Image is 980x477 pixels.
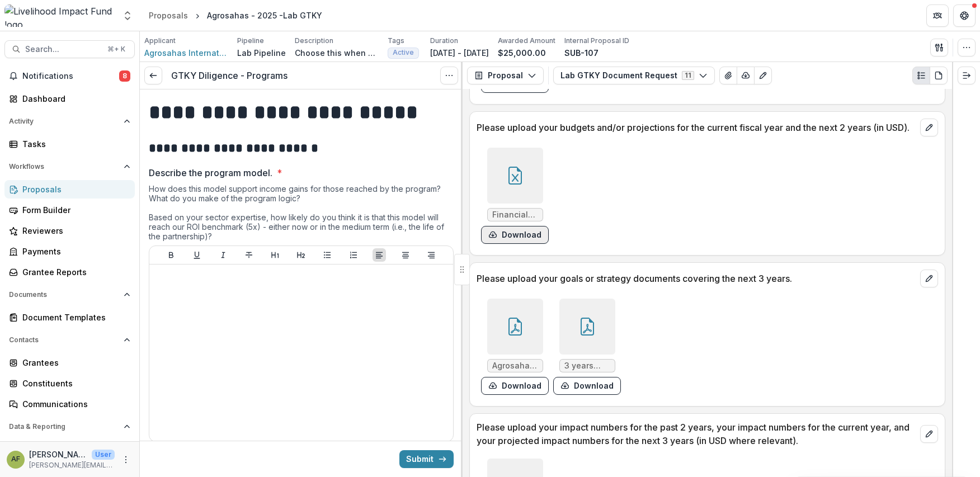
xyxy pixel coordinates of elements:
[22,377,126,389] div: Constituents
[22,225,126,237] div: Reviewers
[144,7,192,23] a: Proposals
[22,398,126,410] div: Communications
[477,272,916,285] p: Please upload your goals or strategy documents covering the next 3 years.
[9,117,119,125] span: Activity
[564,36,629,46] p: Internal Proposal ID
[498,36,555,46] p: Awarded Amount
[25,45,101,54] span: Search...
[477,421,916,447] p: Please upload your impact numbers for the past 2 years, your impact numbers for the current year,...
[9,163,119,171] span: Workflows
[399,450,454,468] button: Submit
[22,311,126,323] div: Document Templates
[4,67,135,85] button: Notifications8
[930,67,948,84] button: PDF view
[216,248,230,262] button: Italicize
[4,286,135,304] button: Open Documents
[553,67,715,84] button: Lab GTKY Document Request11
[498,47,546,59] p: $25,000.00
[4,308,135,327] a: Document Templates
[920,425,938,443] button: edit
[467,67,544,84] button: Proposal
[9,423,119,431] span: Data & Reporting
[388,36,404,46] p: Tags
[22,204,126,216] div: Form Builder
[4,158,135,176] button: Open Workflows
[164,248,178,262] button: Bold
[105,43,128,55] div: ⌘ + K
[22,93,126,105] div: Dashboard
[22,245,126,257] div: Payments
[425,248,438,262] button: Align Right
[719,67,737,84] button: View Attached Files
[553,299,621,395] div: 3 years strategic plan.pdfdownload-form-response
[144,36,176,46] p: Applicant
[481,148,549,244] div: Financial Model_Agrosahas International_Digifarmer.xlsxdownload-form-response
[4,180,135,199] a: Proposals
[119,70,130,82] span: 8
[321,248,334,262] button: Bullet List
[430,47,489,59] p: [DATE] - [DATE]
[4,135,135,153] a: Tasks
[4,242,135,261] a: Payments
[4,89,135,108] a: Dashboard
[920,270,938,287] button: edit
[120,4,135,27] button: Open entity switcher
[754,67,772,84] button: Edit as form
[4,374,135,393] a: Constituents
[958,67,976,84] button: Expand right
[430,36,458,46] p: Duration
[22,72,119,81] span: Notifications
[149,166,272,180] p: Describe the program model.
[492,210,538,220] span: Financial Model_Agrosahas International_Digifarmer.xlsx
[4,395,135,413] a: Communications
[144,7,327,23] nav: breadcrumb
[564,47,599,59] p: SUB-107
[149,184,454,245] div: How does this model support income gains for those reached by the program? What do you make of th...
[9,336,119,344] span: Contacts
[4,440,135,459] a: Dashboard
[481,226,549,244] button: download-form-response
[149,10,188,21] div: Proposals
[440,67,458,84] button: Options
[4,263,135,281] a: Grantee Reports
[29,460,115,470] p: [PERSON_NAME][EMAIL_ADDRESS][PERSON_NAME][PERSON_NAME][DOMAIN_NAME]
[295,36,333,46] p: Description
[912,67,930,84] button: Plaintext view
[926,4,949,27] button: Partners
[347,248,360,262] button: Ordered List
[295,47,379,59] p: Choose this when adding a new proposal to the first stage of a pipeline.
[92,450,115,460] p: User
[553,377,621,395] button: download-form-response
[119,453,133,466] button: More
[4,112,135,130] button: Open Activity
[564,361,610,371] span: 3 years strategic plan.pdf
[492,361,538,371] span: Agrosahas International Private Ltd__Business Plan ([DATE] - [DATE]).pdf
[399,248,412,262] button: Align Center
[22,266,126,278] div: Grantee Reports
[4,201,135,219] a: Form Builder
[294,248,308,262] button: Heading 2
[920,119,938,136] button: edit
[237,47,286,59] p: Lab Pipeline
[477,121,916,134] p: Please upload your budgets and/or projections for the current fiscal year and the next 2 years (i...
[4,418,135,436] button: Open Data & Reporting
[22,138,126,150] div: Tasks
[29,448,87,460] p: [PERSON_NAME]
[268,248,282,262] button: Heading 1
[171,70,288,81] h3: GTKY Diligence - Programs
[190,248,204,262] button: Underline
[481,377,549,395] button: download-form-response
[22,357,126,369] div: Grantees
[953,4,976,27] button: Get Help
[481,299,549,395] div: Agrosahas International Private Ltd__Business Plan ([DATE] - [DATE]).pdfdownload-form-response
[4,353,135,372] a: Grantees
[22,183,126,195] div: Proposals
[393,49,414,56] span: Active
[144,47,228,59] a: Agrosahas International Pvt Ltd
[9,291,119,299] span: Documents
[4,4,115,27] img: Livelihood Impact Fund logo
[242,248,256,262] button: Strike
[207,10,322,21] div: Agrosahas - 2025 -Lab GTKY
[11,456,20,463] div: Anna Fairbairn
